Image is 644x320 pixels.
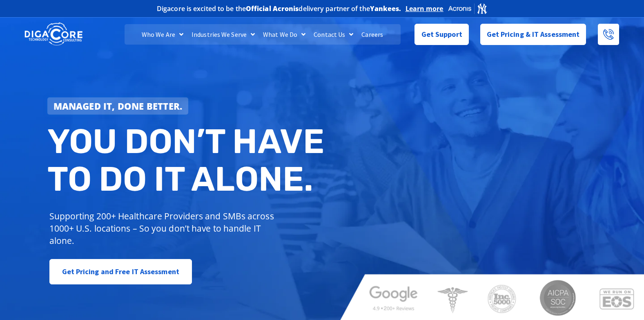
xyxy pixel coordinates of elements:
[53,100,183,112] strong: Managed IT, done better.
[47,123,328,198] h2: You don’t have to do IT alone.
[157,5,401,12] h2: Digacore is excited to be the delivery partner of the
[138,24,187,45] a: Who We Are
[487,26,580,43] span: Get Pricing & IT Assessment
[187,24,259,45] a: Industries We Serve
[246,4,299,13] b: Official Acronis
[414,24,469,45] a: Get Support
[357,24,387,45] a: Careers
[310,24,357,45] a: Contact Us
[480,24,586,45] a: Get Pricing & IT Assessment
[259,24,310,45] a: What We Do
[62,264,179,280] span: Get Pricing and Free IT Assessment
[448,2,488,14] img: Acronis
[370,4,401,13] b: Yankees.
[47,97,189,115] a: Managed IT, done better.
[421,26,462,43] span: Get Support
[49,210,278,247] p: Supporting 200+ Healthcare Providers and SMBs across 1000+ U.S. locations – So you don’t have to ...
[25,22,82,47] img: DigaCore Technology Consulting
[125,24,401,45] nav: Menu
[406,5,443,13] a: Learn more
[49,259,192,284] a: Get Pricing and Free IT Assessment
